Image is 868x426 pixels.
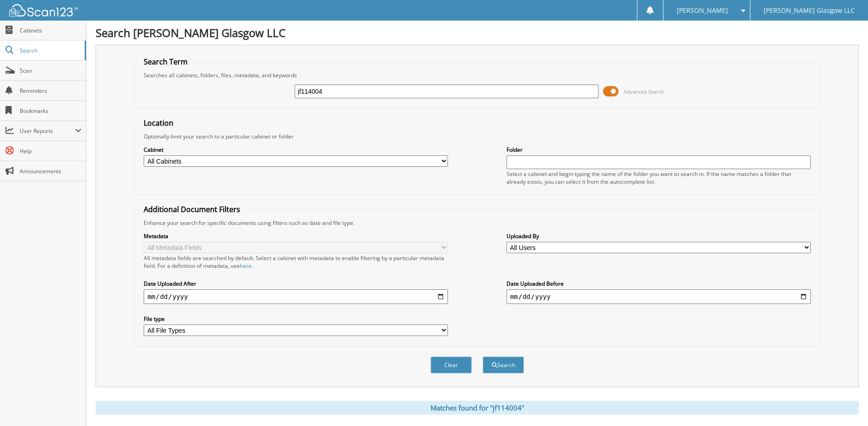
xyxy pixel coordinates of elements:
[20,107,81,115] span: Bookmarks
[507,280,811,288] label: Date Uploaded Before
[9,4,78,16] img: scan123-logo-white.svg
[139,71,815,79] div: Searches all cabinets, folders, files, metadata, and keywords
[139,118,178,128] legend: Location
[144,254,448,270] div: All metadata fields are searched by default. Select a cabinet with metadata to enable filtering b...
[20,127,75,135] span: User Reports
[96,401,859,415] div: Matches found for "jf114004"
[507,170,811,186] div: Select a cabinet and begin typing the name of the folder you want to search in. If the name match...
[507,232,811,240] label: Uploaded By
[139,57,192,67] legend: Search Term
[139,133,815,140] div: Optionally limit your search to a particular cabinet or folder
[144,315,448,323] label: File type
[20,67,81,75] span: Scan
[764,8,855,13] span: [PERSON_NAME] Glasgow LLC
[20,47,80,54] span: Search
[624,88,664,95] span: Advanced Search
[20,87,81,95] span: Reminders
[507,289,811,304] input: end
[96,25,859,40] h1: Search [PERSON_NAME] Glasgow LLC
[144,280,448,288] label: Date Uploaded After
[144,289,448,304] input: start
[20,147,81,155] span: Help
[240,262,252,270] a: here
[507,146,811,154] label: Folder
[677,8,728,13] span: [PERSON_NAME]
[139,204,245,214] legend: Additional Document Filters
[20,27,81,34] span: Cabinets
[483,357,524,373] button: Search
[431,357,472,373] button: Clear
[139,219,815,227] div: Enhance your search for specific documents using filters such as date and file type.
[144,232,448,240] label: Metadata
[20,167,81,175] span: Announcements
[144,146,448,154] label: Cabinet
